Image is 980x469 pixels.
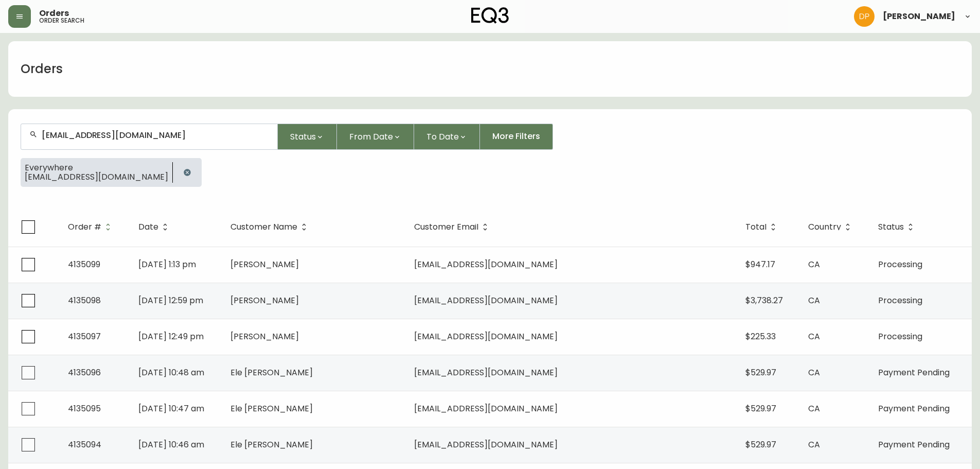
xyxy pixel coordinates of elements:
[426,130,459,143] span: To Date
[230,439,313,450] span: Ele [PERSON_NAME]
[39,18,84,24] h5: order search
[21,60,63,78] h1: Orders
[39,9,69,18] span: Orders
[878,367,950,378] span: Payment Pending
[480,124,553,150] button: More Filters
[878,224,904,230] span: Status
[349,130,393,143] span: From Date
[878,439,950,450] span: Payment Pending
[414,403,558,414] span: [EMAIL_ADDRESS][DOMAIN_NAME]
[138,439,204,450] span: [DATE] 10:46 am
[230,222,311,232] span: Customer Name
[68,222,115,232] span: Order #
[745,331,776,342] span: $225.33
[138,224,158,230] span: Date
[68,224,101,230] span: Order #
[471,7,509,24] img: logo
[230,258,299,270] span: [PERSON_NAME]
[68,331,101,342] span: 4135097
[745,224,767,230] span: Total
[745,403,776,414] span: $529.97
[414,224,478,230] span: Customer Email
[854,6,875,27] img: b0154ba12ae69382d64d2f3159806b19
[68,403,101,414] span: 4135095
[230,224,297,230] span: Customer Name
[68,258,100,270] span: 4135099
[68,367,101,378] span: 4135096
[878,331,922,342] span: Processing
[138,367,204,378] span: [DATE] 10:48 am
[745,294,783,306] span: $3,738.27
[68,439,101,450] span: 4135094
[138,258,196,270] span: [DATE] 1:13 pm
[414,222,492,232] span: Customer Email
[278,124,337,150] button: Status
[878,403,950,414] span: Payment Pending
[414,367,558,378] span: [EMAIL_ADDRESS][DOMAIN_NAME]
[25,172,168,182] span: [EMAIL_ADDRESS][DOMAIN_NAME]
[808,224,841,230] span: Country
[808,403,820,414] span: CA
[414,331,558,342] span: [EMAIL_ADDRESS][DOMAIN_NAME]
[230,294,299,306] span: [PERSON_NAME]
[414,294,558,306] span: [EMAIL_ADDRESS][DOMAIN_NAME]
[230,331,299,342] span: [PERSON_NAME]
[337,124,414,150] button: From Date
[745,439,776,450] span: $529.97
[414,258,558,270] span: [EMAIL_ADDRESS][DOMAIN_NAME]
[883,12,955,21] span: [PERSON_NAME]
[808,367,820,378] span: CA
[138,403,204,414] span: [DATE] 10:47 am
[138,294,203,306] span: [DATE] 12:59 pm
[414,124,480,150] button: To Date
[414,439,558,450] span: [EMAIL_ADDRESS][DOMAIN_NAME]
[68,294,101,306] span: 4135098
[138,222,172,232] span: Date
[808,439,820,450] span: CA
[290,130,316,143] span: Status
[25,163,168,172] span: Everywhere
[230,367,313,378] span: Ele [PERSON_NAME]
[745,367,776,378] span: $529.97
[745,222,780,232] span: Total
[808,222,854,232] span: Country
[745,258,775,270] span: $947.17
[808,294,820,306] span: CA
[878,258,922,270] span: Processing
[230,403,313,414] span: Ele [PERSON_NAME]
[878,294,922,306] span: Processing
[138,331,204,342] span: [DATE] 12:49 pm
[42,130,269,140] input: Search
[878,222,917,232] span: Status
[808,331,820,342] span: CA
[808,258,820,270] span: CA
[492,131,540,142] span: More Filters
